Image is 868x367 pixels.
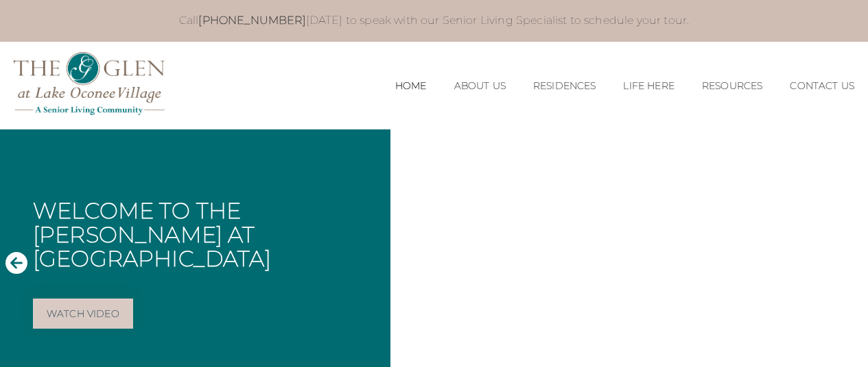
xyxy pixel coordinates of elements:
a: Residences [533,80,596,92]
button: Previous Slide [5,251,27,276]
p: Call [DATE] to speak with our Senior Living Specialist to schedule your tour. [57,14,811,28]
a: Watch Video [33,299,133,329]
a: [PHONE_NUMBER] [198,14,305,27]
a: About Us [454,80,506,92]
img: The Glen Lake Oconee Home [14,52,165,116]
a: Contact Us [790,80,854,92]
a: Home [395,80,427,92]
a: Life Here [623,80,674,92]
a: Resources [702,80,762,92]
h1: Welcome to The [PERSON_NAME] at [GEOGRAPHIC_DATA] [33,199,379,271]
button: Next Slide [841,251,863,276]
